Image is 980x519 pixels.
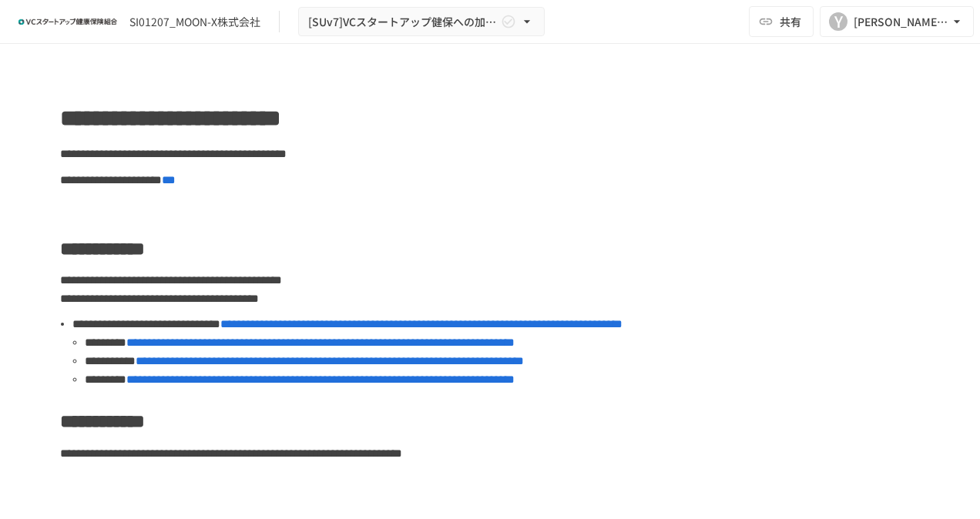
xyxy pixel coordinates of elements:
[820,6,974,37] button: Y[PERSON_NAME][EMAIL_ADDRESS][DOMAIN_NAME]
[854,12,949,32] div: [PERSON_NAME][EMAIL_ADDRESS][DOMAIN_NAME]
[298,7,545,37] button: [SUv7]VCスタートアップ健保への加入申請手続き
[780,13,801,30] span: 共有
[18,9,117,34] img: ZDfHsVrhrXUoWEWGWYf8C4Fv4dEjYTEDCNvmL73B7ox
[749,6,814,37] button: 共有
[129,14,260,30] div: SI01207_MOON-X株式会社
[308,12,498,32] span: [SUv7]VCスタートアップ健保への加入申請手続き
[829,12,847,31] div: Y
